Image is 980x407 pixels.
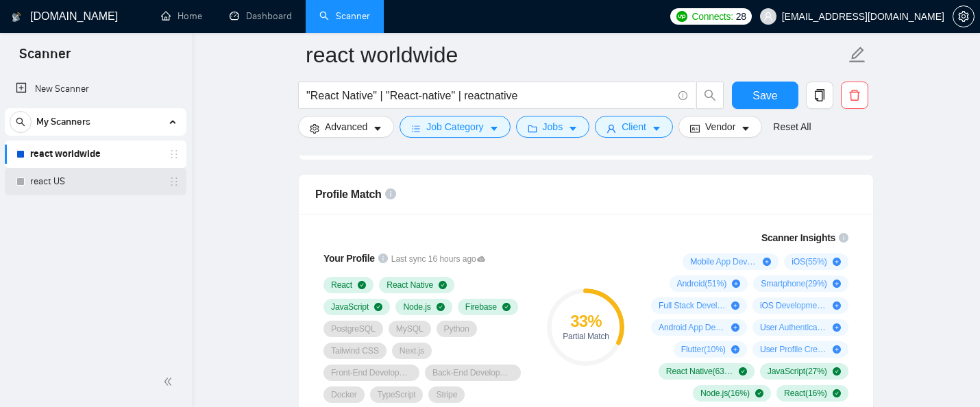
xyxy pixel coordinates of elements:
span: holder [169,149,180,160]
span: folder [528,123,537,134]
button: barsJob Categorycaret-down [400,116,510,138]
span: Full Stack Development ( 22 %) [659,300,726,311]
span: plus-circle [833,323,841,332]
span: double-left [163,375,177,388]
span: Firebase [465,301,497,312]
span: React Native ( 63 %) [666,366,733,377]
input: Scanner name... [306,38,846,72]
span: check-circle [358,281,366,289]
span: Jobs [543,119,563,134]
button: search [696,82,724,109]
li: My Scanners [5,108,186,195]
span: Mobile App Development ( 75 %) [690,256,757,267]
span: Smartphone ( 29 %) [761,278,826,289]
span: caret-down [652,123,661,134]
button: search [10,111,32,133]
span: Front-End Development [331,367,412,378]
span: React ( 16 %) [784,388,827,399]
span: Scanner [8,44,82,73]
span: check-circle [739,367,747,375]
span: caret-down [741,123,750,134]
span: check-circle [833,389,841,397]
span: plus-circle [763,258,771,266]
li: New Scanner [5,75,186,103]
span: Android App Development ( 17 %) [659,322,726,333]
input: Search Freelance Jobs... [306,87,672,104]
span: check-circle [437,303,445,311]
span: check-circle [439,281,447,289]
span: Job Category [426,119,483,134]
span: Scanner Insights [761,233,835,243]
div: Partial Match [547,332,624,341]
div: 33 % [547,313,624,330]
button: settingAdvancedcaret-down [298,116,394,138]
span: delete [842,89,868,101]
a: New Scanner [16,75,175,103]
span: Flutter ( 10 %) [681,344,726,355]
span: info-circle [385,188,396,199]
span: plus-circle [833,301,841,310]
span: React [331,280,352,291]
span: My Scanners [36,108,90,136]
span: plus-circle [833,345,841,354]
span: plus-circle [732,280,740,288]
img: logo [12,6,21,28]
span: Your Profile [323,253,375,264]
a: homeHome [161,10,202,22]
span: plus-circle [731,301,739,310]
span: React Native [387,280,433,291]
span: Next.js [400,345,424,356]
span: Back-End Development [432,367,513,378]
button: folderJobscaret-down [516,116,590,138]
span: user [607,123,616,134]
span: Client [622,119,646,134]
span: check-circle [755,389,763,397]
button: setting [953,5,975,27]
span: Save [752,87,777,104]
span: info-circle [839,233,848,243]
span: plus-circle [731,345,739,354]
span: plus-circle [833,258,841,266]
button: delete [841,82,868,109]
button: idcardVendorcaret-down [678,116,762,138]
span: search [697,89,723,101]
span: PostgreSQL [331,323,376,334]
span: caret-down [373,123,382,134]
button: Save [732,82,798,109]
span: Node.js ( 16 %) [700,388,750,399]
span: JavaScript ( 27 %) [768,366,827,377]
span: Stripe [436,389,457,400]
span: check-circle [833,367,841,375]
span: MySQL [396,323,424,334]
span: check-circle [374,303,382,311]
button: copy [806,82,833,109]
a: dashboardDashboard [230,10,292,22]
span: idcard [690,123,700,134]
span: Profile Match [315,188,382,200]
span: iOS Development ( 21 %) [760,300,827,311]
span: 28 [736,9,746,24]
button: userClientcaret-down [595,116,673,138]
span: search [10,117,31,127]
span: edit [848,46,866,64]
span: copy [807,89,833,101]
span: Docker [331,389,357,400]
a: Reset All [773,119,811,134]
span: holder [169,176,180,187]
span: TypeScript [378,389,416,400]
span: User Profile Creation ( 10 %) [760,344,827,355]
span: setting [310,123,319,134]
span: Android ( 51 %) [677,278,727,289]
span: Tailwind CSS [331,345,379,356]
span: Python [444,323,469,334]
span: plus-circle [833,280,841,288]
a: react worldwide [30,140,160,168]
a: react US [30,168,160,195]
span: plus-circle [731,323,739,332]
span: check-circle [502,303,511,311]
span: Connects: [691,9,733,24]
a: setting [953,11,975,22]
span: user [763,12,773,21]
span: User Authentication ( 11 %) [760,322,827,333]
